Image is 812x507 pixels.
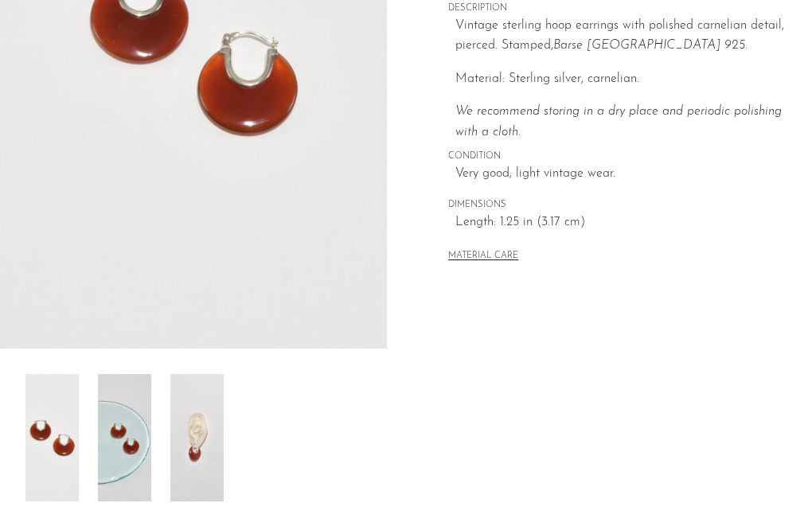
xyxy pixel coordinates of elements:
[98,374,151,501] img: Carnelian Hoop Earrings
[170,374,224,501] img: Carnelian Hoop Earrings
[448,150,793,164] span: CONDITION
[448,2,793,16] span: DESCRIPTION
[448,198,793,213] span: DIMENSIONS
[448,251,518,263] button: MATERIAL CARE
[455,105,782,138] em: We recommend storing in a dry place and periodic polishing with a cloth.
[455,213,793,233] span: Length: 1.25 in (3.17 cm)
[25,374,79,501] img: Carnelian Hoop Earrings
[455,164,793,185] span: Very good; light vintage wear.
[553,39,748,52] em: Barse [GEOGRAPHIC_DATA] 925.
[455,69,793,90] p: Material: Sterling silver, carnelian.
[455,16,793,57] p: Vintage sterling hoop earrings with polished carnelian detail, pierced. Stamped,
